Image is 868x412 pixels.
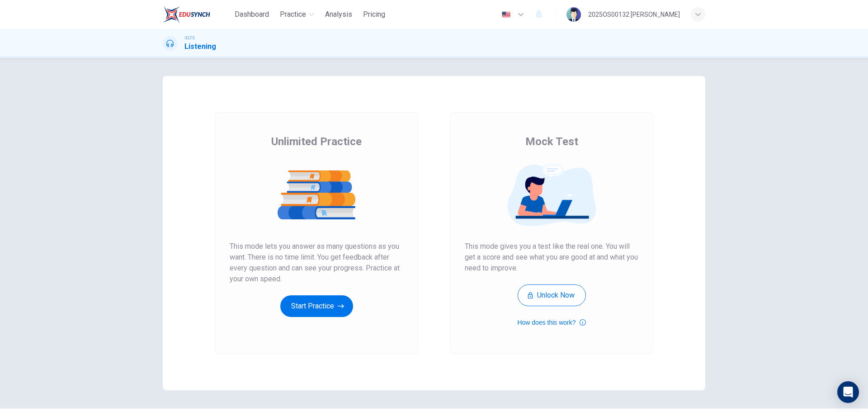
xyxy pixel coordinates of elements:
[280,9,306,20] span: Practice
[321,6,356,23] button: Analysis
[500,11,512,18] img: en
[837,381,859,403] div: Open Intercom Messenger
[325,9,352,20] span: Analysis
[525,134,578,149] span: Mock Test
[235,9,269,20] span: Dashboard
[359,6,389,23] button: Pricing
[566,7,581,22] img: Profile picture
[230,241,403,284] span: This mode lets you answer as many questions as you want. There is no time limit. You get feedback...
[280,295,353,317] button: Start Practice
[163,5,231,24] a: EduSynch logo
[163,5,210,24] img: EduSynch logo
[184,35,195,41] span: IELTS
[184,41,216,52] h1: Listening
[276,6,318,23] button: Practice
[271,134,362,149] span: Unlimited Practice
[465,241,638,274] span: This mode gives you a test like the real one. You will get a score and see what you are good at a...
[517,317,585,328] button: How does this work?
[588,9,680,20] div: 2025OS00132 [PERSON_NAME]
[518,284,586,306] button: Unlock Now
[363,9,385,20] span: Pricing
[231,6,273,23] button: Dashboard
